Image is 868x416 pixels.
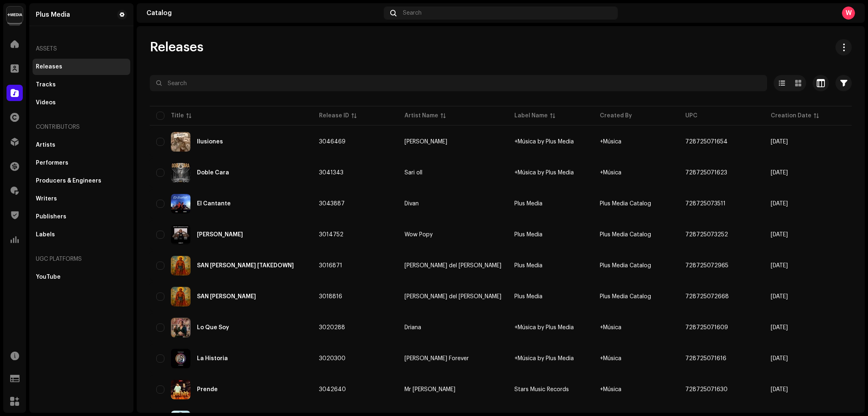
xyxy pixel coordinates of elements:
[36,11,70,18] div: Plus Media
[197,387,218,392] div: Prende
[514,139,574,145] span: +Música by Plus Media
[36,81,56,88] div: Tracks
[319,387,346,392] span: 3042640
[514,325,574,330] span: +Música by Plus Media
[150,39,203,55] span: Releases
[771,263,788,269] span: Sep 25, 2025
[7,7,23,23] img: d0ab9f93-6901-4547-93e9-494644ae73ba
[36,160,68,166] div: Performers
[319,232,343,238] span: 3014752
[771,170,788,176] span: Oct 1, 2025
[404,139,447,145] div: [PERSON_NAME]
[171,349,190,368] img: dd2c6658-2c5b-4153-b967-c63d0f9fb027
[600,263,651,269] span: Plus Media Catalog
[514,112,548,120] div: Label Name
[319,139,345,145] span: 3046469
[404,325,501,330] span: Driana
[33,227,130,243] re-m-nav-item: Labels
[197,263,294,269] div: SAN LÁZARO [TAKEDOWN]
[171,318,190,337] img: b86b0b98-4847-4ecd-8739-514494440af3
[600,356,621,361] span: +Música
[319,170,343,176] span: 3041343
[197,294,256,299] div: SAN LÁZARO
[33,117,130,137] re-a-nav-header: Contributors
[771,201,788,207] span: Oct 3, 2025
[197,139,223,145] div: Ilusiones
[171,194,190,214] img: 18f91fe0-a5b6-442b-9671-8139d5fc28a8
[404,201,419,207] div: Divan
[600,325,621,330] span: +Música
[36,142,55,148] div: Artists
[319,356,345,361] span: 3020300
[171,287,190,306] img: 12201614-8430-4d41-8d01-4cb56b6ce9fc
[404,325,421,330] div: Driana
[171,225,190,244] img: d32e2e14-aad4-4992-ab38-a1e5d950b9e5
[33,137,130,153] re-m-nav-item: Artists
[600,387,621,392] span: +Música
[404,294,501,299] span: Joao del Monte
[685,201,726,207] span: 728725073511
[33,191,130,207] re-m-nav-item: Writers
[771,356,788,361] span: Sep 30, 2025
[600,201,651,207] span: Plus Media Catalog
[514,387,569,392] span: Stars Music Records
[404,232,433,238] div: Wow Popy
[319,112,349,120] div: Release ID
[171,380,190,399] img: 8ca69016-ec43-415f-88ff-9b4d9dc0683a
[685,356,726,361] span: 728725071616
[33,39,130,59] re-a-nav-header: Assets
[685,139,728,145] span: 728725071654
[404,356,501,361] span: Yordy Forever
[171,163,190,183] img: 42be9885-39e4-4476-be3a-9ba965136d9f
[36,64,62,70] div: Releases
[197,170,229,176] div: Doble Cara
[600,139,621,145] span: +Música
[600,170,621,176] span: +Música
[685,325,728,330] span: 728725071609
[36,196,57,202] div: Writers
[150,75,767,91] input: Search
[514,170,574,176] span: +Música by Plus Media
[404,356,469,361] div: [PERSON_NAME] Forever
[685,263,728,269] span: 728725072965
[197,232,243,238] div: Charly P
[771,139,788,145] span: Oct 7, 2025
[600,232,651,238] span: Plus Media Catalog
[403,10,422,16] span: Search
[404,263,501,269] div: [PERSON_NAME] del [PERSON_NAME]
[319,201,345,207] span: 3043887
[771,294,788,299] span: Sep 28, 2025
[33,77,130,93] re-m-nav-item: Tracks
[685,387,728,392] span: 728725071630
[36,214,66,220] div: Publishers
[319,325,345,330] span: 3020288
[771,112,811,120] div: Creation Date
[171,132,190,152] img: 1490b8e7-cd70-4d31-8213-838996757614
[404,263,501,269] span: Joao del Monte
[404,387,455,392] div: Mr [PERSON_NAME]
[197,201,231,207] div: El Cantante
[404,170,422,176] div: Sari oll
[514,232,542,238] span: Plus Media
[514,294,542,299] span: Plus Media
[404,294,501,299] div: [PERSON_NAME] del [PERSON_NAME]
[404,112,438,120] div: Artist Name
[404,201,501,207] span: Divan
[33,209,130,225] re-m-nav-item: Publishers
[771,325,788,330] span: Sep 30, 2025
[319,294,342,299] span: 3018816
[685,170,727,176] span: 728725071623
[197,356,228,361] div: La Historia
[171,112,184,120] div: Title
[33,249,130,269] re-a-nav-header: UGC Platforms
[36,231,55,238] div: Labels
[33,95,130,111] re-m-nav-item: Videos
[404,387,501,392] span: Mr Adonis
[36,178,101,184] div: Producers & Engineers
[171,256,190,275] img: 4a4e41cb-3597-4c51-a8e5-46a5143056e6
[33,269,130,285] re-m-nav-item: YouTube
[404,139,501,145] span: Ale Ruz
